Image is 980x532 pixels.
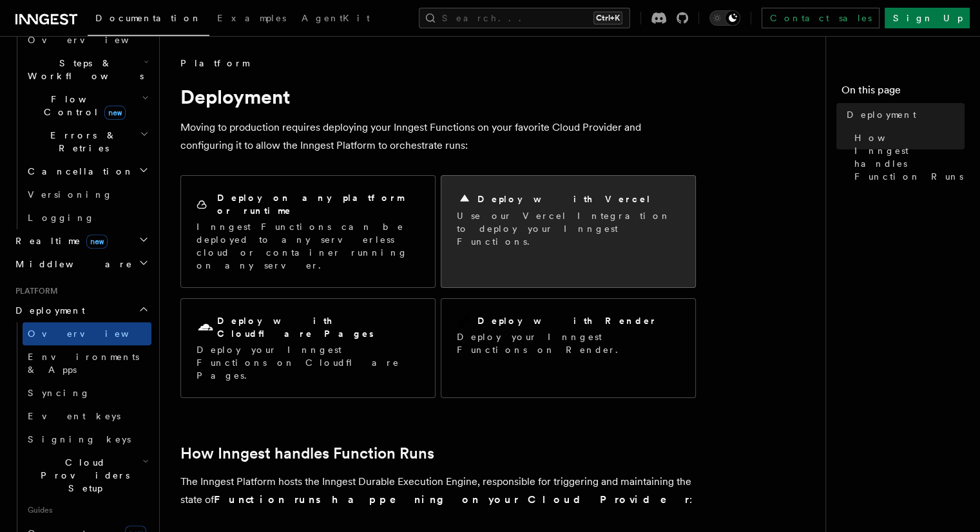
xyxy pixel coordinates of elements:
[854,131,965,183] span: How Inngest handles Function Runs
[197,220,419,272] p: Inngest Functions can be deployed to any serverless cloud or container running on any server.
[28,328,160,339] span: Overview
[197,319,215,337] svg: Cloudflare
[28,189,113,200] span: Versioning
[180,57,249,70] span: Platform
[23,57,144,82] span: Steps & Workflows
[849,126,965,188] a: How Inngest handles Function Runs
[762,8,879,28] a: Contact sales
[28,35,160,45] span: Overview
[23,93,142,119] span: Flow Control
[23,165,134,178] span: Cancellation
[23,124,151,160] button: Errors & Retries
[180,175,436,288] a: Deploy on any platform or runtimeInngest Functions can be deployed to any serverless cloud or con...
[23,52,151,88] button: Steps & Workflows
[23,404,151,428] a: Event keys
[441,298,696,398] a: Deploy with RenderDeploy your Inngest Functions on Render.
[709,10,740,26] button: Toggle dark mode
[197,343,419,382] p: Deploy your Inngest Functions on Cloudflare Pages.
[885,8,970,28] a: Sign Up
[88,4,209,36] a: Documentation
[180,298,436,398] a: Deploy with Cloudflare PagesDeploy your Inngest Functions on Cloudflare Pages.
[847,108,916,121] span: Deployment
[457,209,680,248] p: Use our Vercel Integration to deploy your Inngest Functions.
[23,345,151,381] a: Environments & Apps
[477,193,651,205] h2: Deploy with Vercel
[28,434,131,444] span: Signing keys
[23,160,151,183] button: Cancellation
[104,106,126,120] span: new
[593,12,622,24] kbd: Ctrl+K
[23,183,151,206] a: Versioning
[23,451,151,500] button: Cloud Providers Setup
[10,28,151,229] div: Inngest Functions
[23,322,151,345] a: Overview
[23,88,151,124] button: Flow Controlnew
[10,286,58,296] span: Platform
[95,13,202,23] span: Documentation
[180,119,696,155] p: Moving to production requires deploying your Inngest Functions on your favorite Cloud Provider an...
[419,8,630,28] button: Search...Ctrl+K
[180,444,434,462] a: How Inngest handles Function Runs
[217,314,419,340] h2: Deploy with Cloudflare Pages
[10,258,133,271] span: Middleware
[180,473,696,509] p: The Inngest Platform hosts the Inngest Durable Execution Engine, responsible for triggering and m...
[23,381,151,404] a: Syncing
[28,352,139,375] span: Environments & Apps
[841,103,965,126] a: Deployment
[10,229,151,252] button: Realtimenew
[23,129,140,155] span: Errors & Retries
[214,493,689,506] strong: Function runs happening on your Cloud Provider
[209,4,294,35] a: Examples
[28,213,95,223] span: Logging
[217,13,286,23] span: Examples
[294,4,378,35] a: AgentKit
[457,330,680,356] p: Deploy your Inngest Functions on Render.
[10,234,108,247] span: Realtime
[23,500,151,520] span: Guides
[23,28,151,52] a: Overview
[23,206,151,229] a: Logging
[180,85,696,108] h1: Deployment
[86,234,108,249] span: new
[23,428,151,451] a: Signing keys
[10,304,85,317] span: Deployment
[841,82,965,103] h4: On this page
[10,299,151,322] button: Deployment
[28,388,90,398] span: Syncing
[28,411,120,421] span: Event keys
[302,13,370,23] span: AgentKit
[10,252,151,276] button: Middleware
[23,456,142,495] span: Cloud Providers Setup
[477,314,657,327] h2: Deploy with Render
[217,191,419,217] h2: Deploy on any platform or runtime
[441,175,696,288] a: Deploy with VercelUse our Vercel Integration to deploy your Inngest Functions.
